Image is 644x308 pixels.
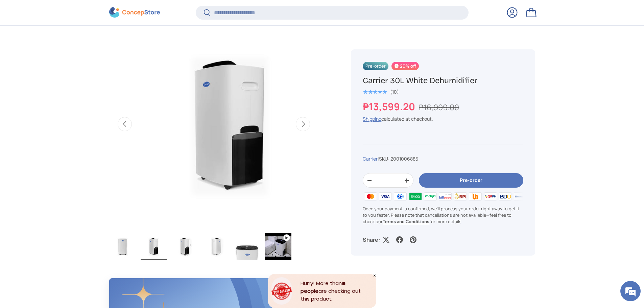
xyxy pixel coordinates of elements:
[3,185,129,208] textarea: Type your message and hit 'Enter'
[363,116,381,122] a: Shipping
[110,233,136,260] img: carrier-dehumidifier-30-liter-full-view-concepstore
[391,62,419,70] span: 20% off
[423,191,438,201] img: maya
[453,191,468,201] img: bpi
[172,233,198,260] img: carrier-dehumidifier-30-liter-left-side-with-dimensions-view-concepstore
[390,156,418,162] span: 2001006885
[363,89,387,95] span: ★★★★★
[111,3,127,20] div: Minimize live chat window
[363,191,378,201] img: master
[468,191,483,201] img: ubp
[363,100,417,113] strong: ₱13,599.20
[513,191,528,201] img: metrobank
[141,233,167,260] img: carrier-dehumidifier-30-liter-left-side-view-concepstore
[39,85,93,153] span: We're online!
[438,191,453,201] img: billease
[363,62,388,70] span: Pre-order
[390,89,399,94] div: (10)
[234,233,260,260] img: carrier-dehumidifier-30-liter-top-with-buttons-view-concepstore
[378,191,393,201] img: visa
[419,102,459,113] s: ₱16,999.00
[109,19,319,262] media-gallery: Gallery Viewer
[483,191,498,201] img: qrph
[363,236,380,244] p: Share:
[393,191,408,201] img: gcash
[109,7,160,18] img: ConcepStore
[363,89,387,95] div: 5.0 out of 5.0 stars
[408,191,423,201] img: grabpay
[383,218,429,224] a: Terms and Conditions
[265,233,291,260] img: carrier-30 liter-dehumidifier-youtube-demo-video-concepstore
[363,115,523,122] div: calculated at checkout.
[378,156,418,162] span: |
[203,233,229,260] img: carrier-dehumidifier-30-liter-right-side-view-concepstore
[419,173,523,188] button: Pre-order
[363,75,523,86] h1: Carrier 30L White Dehumidifier
[125,19,335,229] img: carrier-dehumidifier-30-liter-left-side-view-concepstore
[35,38,114,47] div: Chat with us now
[363,88,399,95] a: 5.0 out of 5.0 stars (10)
[373,274,376,277] div: Close
[498,191,513,201] img: bdo
[363,156,378,162] a: Carrier
[379,156,389,162] span: SKU:
[363,206,523,225] p: Once your payment is confirmed, we'll process your order right away to get it to you faster. Plea...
